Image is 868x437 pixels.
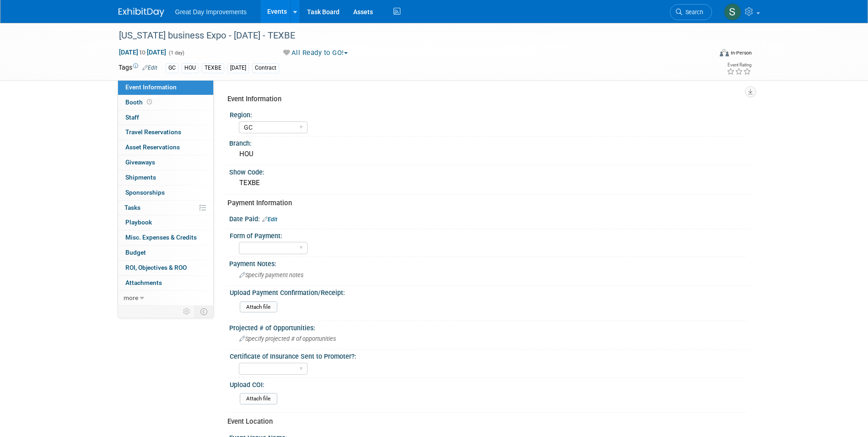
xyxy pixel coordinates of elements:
div: Branch: [229,137,750,148]
a: Event Information [118,80,213,95]
a: Attachments [118,276,213,290]
a: Tasks [118,201,213,215]
div: Form of Payment: [230,229,746,240]
a: Shipments [118,170,213,185]
div: TEXBE [236,176,743,190]
a: Staff [118,110,213,125]
div: HOU [182,63,199,73]
a: Edit [142,65,157,71]
div: Date Paid: [229,212,750,224]
span: to [138,49,147,56]
a: Edit [262,216,277,223]
span: Specify projected # of opportunities [239,335,336,342]
span: (1 day) [168,50,184,56]
span: Sponsorships [125,189,165,196]
button: All Ready to GO! [280,48,351,58]
td: Toggle Event Tabs [194,306,213,317]
a: Budget [118,246,213,260]
span: Giveaways [125,158,155,166]
span: Specify payment notes [239,272,303,279]
span: Booth [125,98,154,106]
div: Contract [252,63,279,73]
a: Playbook [118,215,213,230]
span: Tasks [124,204,140,211]
a: Search [670,4,712,20]
div: Event Format [658,48,752,61]
span: [DATE] [DATE] [119,48,167,56]
span: Event Information [125,83,177,91]
span: Shipments [125,174,156,181]
span: more [124,294,138,301]
span: Playbook [125,218,152,226]
div: Projected # of Opportunities: [229,321,750,333]
div: Event Information [227,94,743,104]
div: Event Location [227,417,743,426]
span: Travel Reservations [125,128,181,136]
div: [DATE] [227,63,249,73]
span: ROI, Objectives & ROO [125,264,187,271]
span: Misc. Expenses & Credits [125,234,197,241]
div: Event Rating [727,63,751,67]
div: GC [166,63,178,73]
img: Format-Inperson.png [720,49,729,56]
div: In-Person [730,49,752,56]
td: Personalize Event Tab Strip [179,306,195,317]
div: Upload Payment Confirmation/Receipt: [230,286,746,297]
a: Sponsorships [118,186,213,200]
div: Certificate of Insurance Sent to Promoter?: [230,350,746,361]
a: Giveaways [118,155,213,170]
span: Budget [125,249,146,256]
div: Show Code: [229,165,750,177]
td: Tags [119,63,157,73]
a: Misc. Expenses & Credits [118,230,213,245]
span: Search [682,9,703,16]
div: Region: [230,108,746,120]
span: Great Day Improvements [175,8,247,16]
a: Asset Reservations [118,140,213,155]
img: ExhibitDay [119,8,164,17]
div: TEXBE [202,63,224,73]
a: ROI, Objectives & ROO [118,261,213,275]
div: Payment Information [227,198,743,208]
div: [US_STATE] business Expo - [DATE] - TEXBE [116,27,698,44]
span: Asset Reservations [125,143,180,151]
div: Payment Notes: [229,257,750,268]
a: Travel Reservations [118,125,213,140]
span: Staff [125,114,139,121]
div: HOU [236,147,743,161]
a: Booth [118,95,213,110]
span: Attachments [125,279,162,286]
span: Booth not reserved yet [145,98,154,105]
a: more [118,291,213,306]
div: Upload COI: [230,378,746,389]
img: Sha'Nautica Sales [724,3,741,21]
